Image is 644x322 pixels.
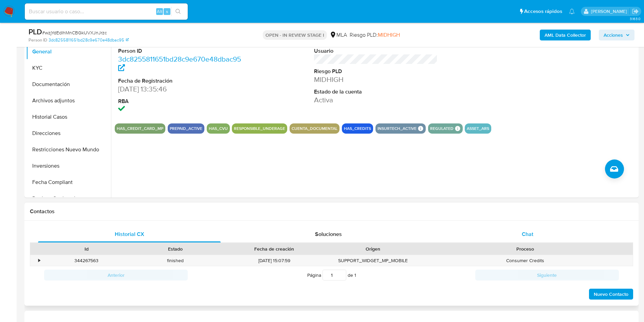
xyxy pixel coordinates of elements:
div: Origen [333,245,413,252]
span: Chat [522,230,533,238]
span: Nuevo Contacto [594,289,628,299]
p: mariaeugenia.sanchez@mercadolibre.com [591,8,629,15]
button: Fecha Compliant [26,174,111,190]
span: Acciones [604,30,623,40]
a: 3dc8255811651bd28c9e670e48dbac95 [118,54,241,73]
dd: [DATE] 13:35:46 [118,84,242,94]
button: search-icon [171,7,185,16]
span: s [166,8,168,15]
button: Siguiente [475,270,619,281]
span: 3.163.0 [630,16,641,21]
span: Página de [307,270,356,281]
button: Documentación [26,76,111,92]
b: Person ID [29,37,47,43]
button: KYC [26,60,111,76]
button: Archivos adjuntos [26,92,111,109]
a: Salir [632,8,639,15]
dt: Riesgo PLD [314,68,438,75]
button: Acciones [599,30,634,40]
button: Nuevo Contacto [589,289,633,300]
div: • [38,257,40,264]
div: finished [131,255,220,266]
span: Historial CX [115,230,144,238]
h1: Contactos [30,208,633,215]
div: Proceso [422,245,628,252]
span: 1 [354,272,356,278]
button: Restricciones Nuevo Mundo [26,141,111,158]
dt: Estado de la cuenta [314,88,438,96]
button: Inversiones [26,158,111,174]
span: MIDHIGH [378,31,400,39]
button: Anterior [44,270,188,281]
button: AML Data Collector [540,30,591,40]
div: 344267563 [42,255,131,266]
dd: MIDHIGH [314,75,438,84]
button: Historial Casos [26,109,111,125]
dt: Fecha de Registración [118,77,242,85]
div: [DATE] 15:07:59 [220,255,329,266]
dt: Usuario [314,47,438,55]
b: PLD [29,26,42,37]
span: Accesos rápidos [524,8,562,15]
span: Soluciones [315,230,342,238]
div: Estado [136,245,215,252]
button: Direcciones [26,125,111,141]
dt: Person ID [118,47,242,55]
span: Riesgo PLD: [350,31,400,39]
dd: Activa [314,95,438,105]
p: OPEN - IN REVIEW STAGE I [263,30,327,40]
a: Notificaciones [569,9,575,14]
div: Consumer Credits [418,255,633,266]
button: Devices Geolocation [26,190,111,207]
b: AML Data Collector [545,30,586,40]
div: SUPPORT_WIDGET_MP_MOBILE [329,255,418,266]
div: Fecha de creación [225,245,324,252]
button: General [26,44,111,60]
span: Alt [157,8,162,15]
div: MLA [330,31,347,39]
span: # wzjYdEdIhMnCBGkUVXJnJrzc [42,29,107,36]
div: Id [47,245,126,252]
a: 3dc8255811651bd28c9e670e48dbac95 [49,37,129,43]
input: Buscar usuario o caso... [25,7,188,16]
dt: RBA [118,98,242,105]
